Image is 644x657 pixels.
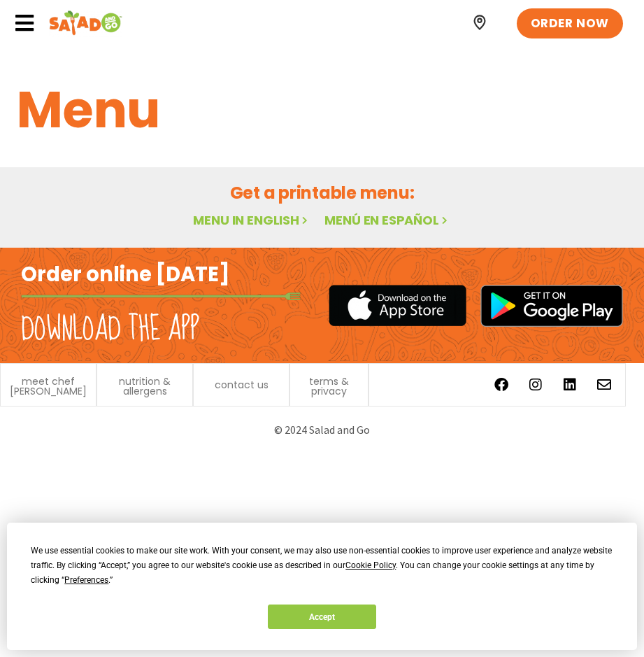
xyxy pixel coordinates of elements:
[297,376,361,396] a: terms & privacy
[329,283,466,328] img: appstore
[8,376,89,396] a: meet chef [PERSON_NAME]
[531,15,609,32] span: ORDER NOW
[480,285,623,327] img: google_play
[14,421,630,439] p: © 2024 Salad and Go
[31,544,613,588] div: We use essential cookies to make our site work. With your consent, we may also use non-essential ...
[17,181,627,205] h2: Get a printable menu:
[21,292,301,300] img: fork
[215,380,269,390] a: contact us
[7,523,637,650] div: Cookie Consent Prompt
[64,575,108,585] span: Preferences
[517,8,623,39] a: ORDER NOW
[21,262,230,288] h2: Order online [DATE]
[268,605,375,629] button: Accept
[104,376,185,396] a: nutrition & allergens
[21,310,199,349] h2: Download the app
[324,211,450,229] a: Menú en español
[49,9,122,37] img: Header logo
[193,211,310,229] a: Menu in English
[345,560,396,570] span: Cookie Policy
[17,72,627,148] h1: Menu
